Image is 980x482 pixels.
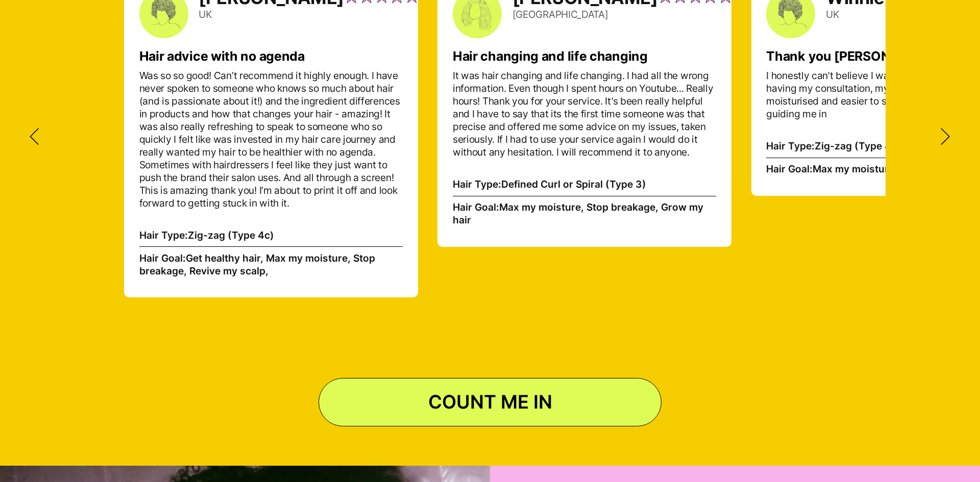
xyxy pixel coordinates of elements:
p: Hair Type: Defined Curl or Spiral (Type 3) [453,178,716,196]
p: Hair Goal: Max my moisture, Stop breakage, Grow my hair [453,201,716,232]
p: UK [199,8,344,21]
h5: Hair changing and life changing [453,48,716,64]
p: It was hair changing and life changing. I had all the wrong information. Even though I spent hour... [453,69,716,159]
p: Hair Goal: Get healthy hair, Max my moisture, Stop breakage, Revive my scalp, [139,252,403,283]
h5: Hair advice with no agenda [139,48,403,64]
a: COUNT ME IN [318,378,661,426]
p: [GEOGRAPHIC_DATA] [512,8,658,21]
p: Hair Type: Zig-zag (Type 4c) [139,229,403,247]
p: Was so so good! Can’t recommend it highly enough. I have never spoken to someone who knows so muc... [139,69,403,209]
p: UK [826,8,954,21]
